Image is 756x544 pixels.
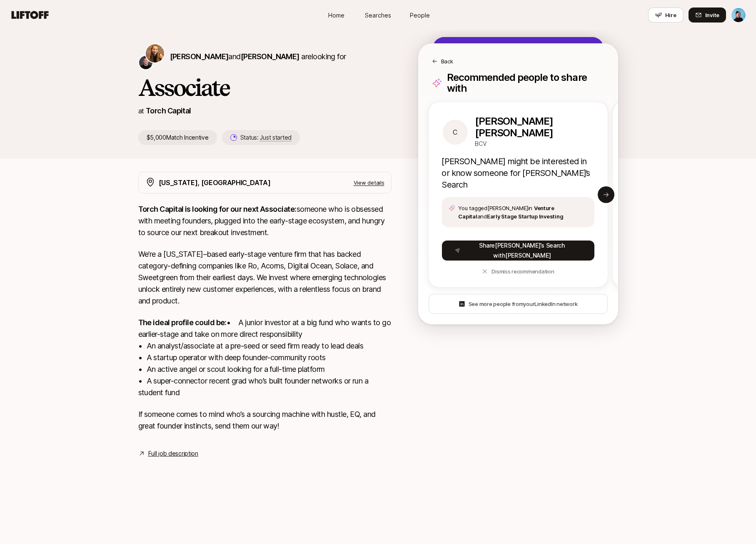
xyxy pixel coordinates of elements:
p: C [453,127,457,137]
span: See more people from LinkedIn [469,300,578,308]
button: Janelle Bradley [731,8,746,23]
button: See more people fromyourLinkedIn network [429,294,608,314]
a: Home [316,8,357,23]
span: your [523,301,534,307]
p: We’re a [US_STATE]–based early-stage venture firm that has backed category-defining companies lik... [138,248,392,307]
a: Full job description [148,449,198,459]
p: [PERSON_NAME] might be interested in or know someone for [PERSON_NAME]’s Search [442,155,594,191]
span: and [228,52,299,61]
p: • A junior investor at a big fund who wants to go earlier-stage and take on more direct responsib... [138,317,392,399]
p: are looking for [170,51,346,63]
span: People [410,11,430,20]
span: Hire [665,11,676,19]
p: BCV [475,139,594,149]
h1: Associate [138,75,392,100]
p: View details [354,178,384,187]
button: Dismiss recommendation [442,264,594,279]
a: [PERSON_NAME] [PERSON_NAME] [475,115,594,139]
p: Recommended people to share with [447,72,604,94]
span: Early Stage Startup Investing [487,213,563,220]
span: Searches [365,11,391,20]
span: [PERSON_NAME] [170,52,229,61]
a: People [399,8,441,23]
a: Searches [357,8,399,23]
p: at [138,105,144,116]
p: Back [441,57,453,65]
img: Katie Reiner [146,44,164,63]
strong: Torch Capital is looking for our next Associate: [138,205,297,213]
strong: The ideal profile could be: [138,318,227,327]
p: someone who is obsessed with meeting founders, plugged into the early-stage ecosystem, and hungry... [138,203,392,238]
span: Invite [705,11,719,19]
p: $5,000 Match Incentive [138,130,217,145]
span: network [556,301,577,307]
p: Status: [240,133,292,143]
button: Invite [689,8,726,23]
button: Hire [648,8,684,23]
button: Share[PERSON_NAME]’s Search with[PERSON_NAME] [442,241,594,261]
p: If someone comes to mind who’s a sourcing machine with hustle, EQ, and great founder instincts, s... [138,409,392,432]
span: Home [328,11,344,20]
span: Venture Capital [458,205,554,220]
a: Torch Capital [146,106,191,115]
img: Janelle Bradley [731,8,746,22]
span: You tagged [PERSON_NAME] in and [458,204,587,221]
p: [US_STATE], [GEOGRAPHIC_DATA] [159,177,271,188]
span: [PERSON_NAME] [241,52,299,61]
img: Christopher Harper [139,56,152,69]
span: Just started [260,134,292,141]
